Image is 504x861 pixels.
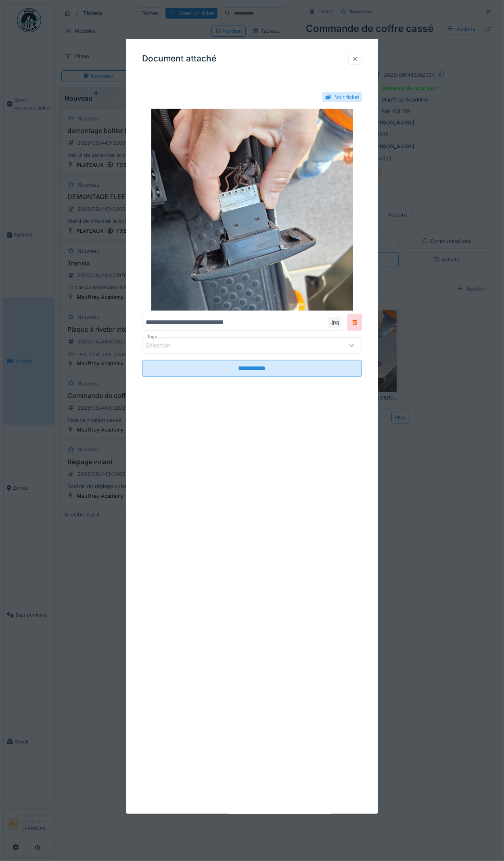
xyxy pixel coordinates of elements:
[145,333,159,340] label: Tags
[142,109,362,311] img: 2b26cd8d-7234-4d2a-9bfc-fdf970b9883d-17561895403803584210863101099522.jpg
[328,317,341,328] div: .jpg
[146,341,182,350] div: Sélection
[142,54,216,64] h3: Document attaché
[335,93,359,101] div: Voir ticket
